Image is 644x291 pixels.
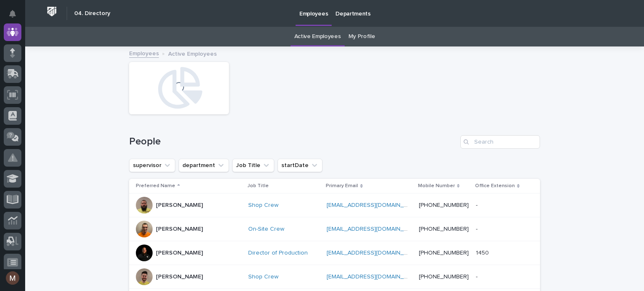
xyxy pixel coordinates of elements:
button: Job Title [232,159,274,172]
a: Director of Production [248,250,308,257]
button: startDate [278,159,322,172]
a: Shop Crew [248,202,278,209]
img: Workspace Logo [44,4,60,19]
p: [PERSON_NAME] [156,226,203,233]
a: [PHONE_NUMBER] [419,226,469,232]
p: Active Employees [168,49,217,58]
p: 1450 [476,248,491,257]
a: [EMAIL_ADDRESS][DOMAIN_NAME] [327,226,421,232]
a: [PHONE_NUMBER] [419,250,469,256]
a: Active Employees [294,27,341,46]
p: Primary Email [326,181,358,191]
a: [PHONE_NUMBER] [419,274,469,280]
a: On-Site Crew [248,226,284,233]
button: users-avatar [4,269,21,287]
a: Shop Crew [248,273,278,281]
a: [EMAIL_ADDRESS][DOMAIN_NAME] [327,202,421,208]
h1: People [129,136,457,148]
p: [PERSON_NAME] [156,273,203,281]
button: supervisor [129,159,175,172]
tr: [PERSON_NAME]On-Site Crew [EMAIL_ADDRESS][DOMAIN_NAME] [PHONE_NUMBER]-- [129,217,540,241]
p: [PERSON_NAME] [156,202,203,209]
p: Mobile Number [418,181,455,191]
a: Employees [129,48,159,58]
a: My Profile [348,27,375,46]
tr: [PERSON_NAME]Shop Crew [EMAIL_ADDRESS][DOMAIN_NAME] [PHONE_NUMBER]-- [129,193,540,217]
p: - [476,224,479,233]
p: Office Extension [475,181,515,191]
p: Job Title [247,181,269,191]
p: - [476,272,479,281]
input: Search [460,135,540,149]
a: [EMAIL_ADDRESS][DOMAIN_NAME] [327,274,421,280]
a: [EMAIL_ADDRESS][DOMAIN_NAME] [327,250,421,256]
button: Notifications [4,5,21,23]
h2: 04. Directory [74,10,110,17]
a: [PHONE_NUMBER] [419,202,469,208]
p: - [476,200,479,209]
div: Notifications [10,10,21,23]
tr: [PERSON_NAME]Director of Production [EMAIL_ADDRESS][DOMAIN_NAME] [PHONE_NUMBER]14501450 [129,241,540,265]
p: [PERSON_NAME] [156,250,203,257]
p: Preferred Name [136,181,175,191]
button: department [179,159,229,172]
tr: [PERSON_NAME]Shop Crew [EMAIL_ADDRESS][DOMAIN_NAME] [PHONE_NUMBER]-- [129,265,540,289]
